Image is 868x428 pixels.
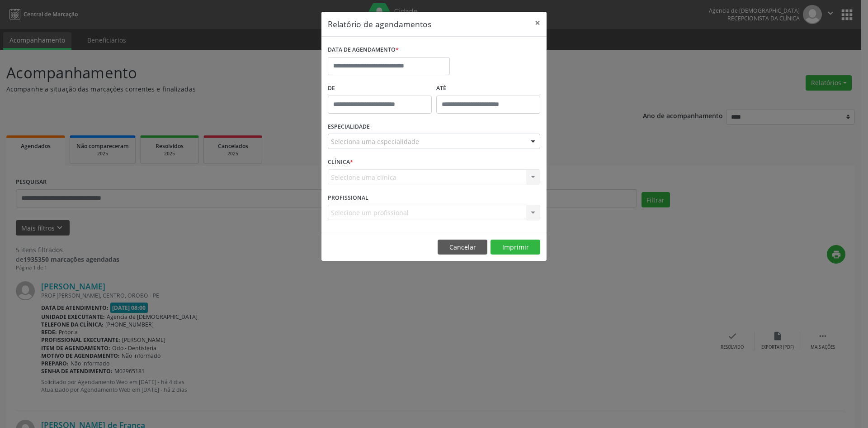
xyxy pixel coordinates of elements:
label: De [328,82,432,96]
button: Imprimir [491,240,540,255]
label: ESPECIALIDADE [328,120,370,134]
label: PROFISSIONAL [328,191,368,205]
label: DATA DE AGENDAMENTO [328,43,399,57]
label: ATÉ [436,82,540,96]
label: CLÍNICA [328,155,353,169]
span: Seleciona uma especialidade [331,137,419,146]
h5: Relatório de agendamentos [328,18,431,30]
button: Cancelar [438,240,487,255]
button: Close [528,12,547,34]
